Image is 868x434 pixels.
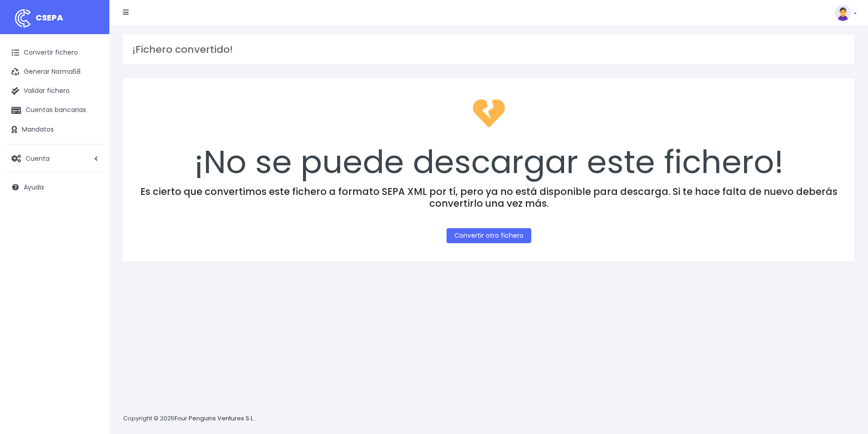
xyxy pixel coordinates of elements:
a: Ayuda [5,178,105,197]
img: profile [835,5,851,21]
a: Convertir fichero [5,43,105,62]
a: Convertir otro fichero [447,228,531,243]
span: CSEPA [36,12,63,23]
div: ¡No se puede descargar este fichero! [135,90,842,186]
h4: Es cierto que convertimos este fichero a formato SEPA XML por tí, pero ya no está disponible para... [135,186,842,209]
a: Validar fichero [5,82,105,101]
span: Ayuda [24,183,44,192]
a: Mandatos [5,120,105,139]
img: logo [11,7,34,30]
a: Cuentas bancarias [5,101,105,120]
a: Cuenta [5,149,105,168]
p: Copyright © 2025 . [123,414,256,424]
h3: ¡Fichero convertido! [132,44,845,56]
a: Four Penguins Ventures S.L. [175,414,254,423]
span: Cuenta [26,153,50,163]
a: Generar Norma58 [5,62,105,82]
